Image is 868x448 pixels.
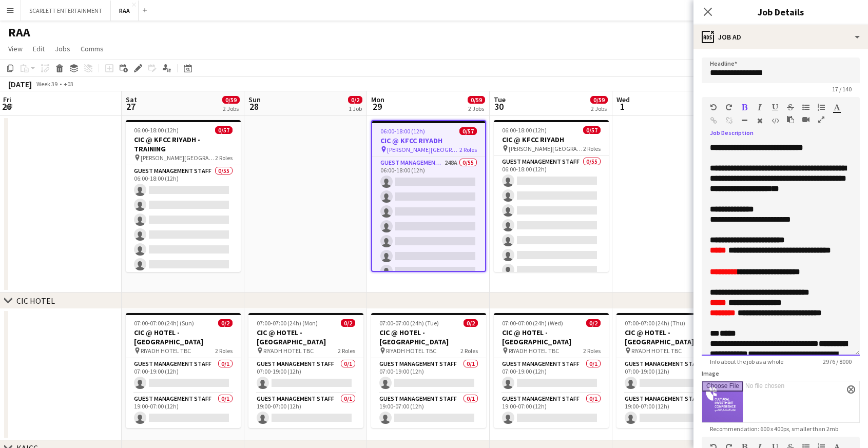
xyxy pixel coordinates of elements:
span: 0/2 [218,319,233,327]
h1: RAA [8,25,30,40]
span: 2 Roles [583,347,601,355]
span: Comms [81,44,104,53]
span: 2 Roles [338,347,355,355]
span: 0/57 [583,126,601,134]
span: [PERSON_NAME][GEOGRAPHIC_DATA] [509,145,583,152]
app-card-role: Guest Management Staff0/119:00-07:00 (12h) [248,393,363,428]
span: 2 Roles [459,146,477,153]
app-card-role: Guest Management Staff0/107:00-19:00 (12h) [126,358,241,393]
span: View [8,44,23,53]
h3: Job Details [693,5,868,18]
span: 0/57 [215,126,233,134]
button: Insert video [802,115,809,124]
button: Underline [771,103,779,111]
app-card-role: Guest Management Staff0/107:00-19:00 (12h) [494,358,609,393]
span: 2976 / 8000 [815,358,860,365]
span: 06:00-18:00 (12h) [380,127,425,135]
span: Week 39 [34,80,60,88]
span: Mon [371,95,384,104]
button: Clear Formatting [756,116,763,125]
h3: CIC @ HOTEL - [GEOGRAPHIC_DATA] [371,328,486,346]
button: HTML Code [771,116,779,125]
span: 0/2 [586,319,601,327]
span: Sun [248,95,261,104]
a: Jobs [51,42,74,55]
div: 2 Jobs [468,105,485,112]
span: Info about the job as a whole [702,358,792,365]
app-job-card: 07:00-07:00 (24h) (Sun)0/2CIC @ HOTEL - [GEOGRAPHIC_DATA] RIYADH HOTEL TBC2 RolesGuest Management... [126,313,241,428]
span: 07:00-07:00 (24h) (Wed) [502,319,563,327]
span: RIYADH HOTEL TBC [631,347,682,355]
span: 17 / 140 [824,85,860,93]
span: 06:00-18:00 (12h) [134,126,179,134]
div: 2 Jobs [223,105,239,112]
app-card-role: Guest Management Staff0/107:00-19:00 (12h) [616,358,731,393]
app-card-role: Guest Management Staff0/107:00-19:00 (12h) [248,358,363,393]
app-job-card: 07:00-07:00 (24h) (Wed)0/2CIC @ HOTEL - [GEOGRAPHIC_DATA] RIYADH HOTEL TBC2 RolesGuest Management... [494,313,609,428]
span: Sat [126,95,137,104]
app-card-role: Guest Management Staff0/119:00-07:00 (12h) [371,393,486,428]
button: Italic [756,103,763,111]
span: RIYADH HOTEL TBC [386,347,436,355]
span: 26 [2,101,11,112]
button: Bold [741,103,748,111]
div: +03 [64,80,73,88]
span: 2 Roles [215,154,233,162]
div: 1 Job [349,105,362,112]
span: RIYADH HOTEL TBC [263,347,314,355]
span: 1 [615,101,630,112]
div: 07:00-07:00 (24h) (Mon)0/2CIC @ HOTEL - [GEOGRAPHIC_DATA] RIYADH HOTEL TBC2 RolesGuest Management... [248,313,363,428]
button: Fullscreen [818,115,825,124]
h3: CIC @ KFCC RIYADH - TRAINING [126,135,241,153]
div: 07:00-07:00 (24h) (Thu)0/2CIC @ HOTEL - [GEOGRAPHIC_DATA] RIYADH HOTEL TBC2 RolesGuest Management... [616,313,731,428]
button: RAA [111,1,139,21]
button: Undo [710,103,717,111]
span: Wed [616,95,630,104]
span: 0/59 [468,96,485,104]
button: Strikethrough [787,103,794,111]
a: View [4,42,27,55]
span: 29 [370,101,384,112]
span: 2 Roles [460,347,478,355]
span: 07:00-07:00 (24h) (Tue) [379,319,439,327]
h3: CIC @ HOTEL - [GEOGRAPHIC_DATA] [494,328,609,346]
div: CIC HOTEL [16,296,55,306]
app-job-card: 07:00-07:00 (24h) (Tue)0/2CIC @ HOTEL - [GEOGRAPHIC_DATA] RIYADH HOTEL TBC2 RolesGuest Management... [371,313,486,428]
div: Job Ad [693,25,868,49]
h3: CIC @ HOTEL - [GEOGRAPHIC_DATA] [616,328,731,346]
div: 06:00-18:00 (12h)0/57CIC @ KFCC RIYADH - TRAINING [PERSON_NAME][GEOGRAPHIC_DATA]2 RolesGuest Mana... [126,120,241,272]
span: Recommendation: 600 x 400px, smaller than 2mb [702,425,846,433]
button: Redo [725,103,732,111]
h3: CIC @ HOTEL - [GEOGRAPHIC_DATA] [126,328,241,346]
span: 06:00-18:00 (12h) [502,126,547,134]
app-card-role: Guest Management Staff0/119:00-07:00 (12h) [616,393,731,428]
a: Edit [29,42,49,55]
app-card-role: Guest Management Staff0/119:00-07:00 (12h) [494,393,609,428]
app-job-card: 06:00-18:00 (12h)0/57CIC @ KFCC RIYADH [PERSON_NAME][GEOGRAPHIC_DATA]2 RolesGuest Management Staf... [494,120,609,272]
span: 0/2 [464,319,478,327]
span: Tue [494,95,506,104]
button: Text Color [833,103,840,111]
span: RIYADH HOTEL TBC [141,347,191,355]
span: 0/57 [459,127,477,135]
span: 0/59 [590,96,608,104]
span: 0/59 [222,96,240,104]
span: 28 [247,101,261,112]
app-card-role: Guest Management Staff0/119:00-07:00 (12h) [126,393,241,428]
span: 27 [124,101,137,112]
span: 2 Roles [583,145,601,152]
button: Ordered List [818,103,825,111]
span: [PERSON_NAME][GEOGRAPHIC_DATA] [141,154,215,162]
span: [PERSON_NAME][GEOGRAPHIC_DATA] [387,146,459,153]
button: Horizontal Line [741,116,748,125]
app-card-role: Guest Management Staff0/107:00-19:00 (12h) [371,358,486,393]
button: SCARLETT ENTERTAINMENT [21,1,111,21]
app-job-card: 06:00-18:00 (12h)0/57CIC @ KFCC RIYADH [PERSON_NAME][GEOGRAPHIC_DATA]2 RolesGuest Management Staf... [371,120,486,272]
span: Jobs [55,44,70,53]
h3: CIC @ KFCC RIYADH [372,136,485,145]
